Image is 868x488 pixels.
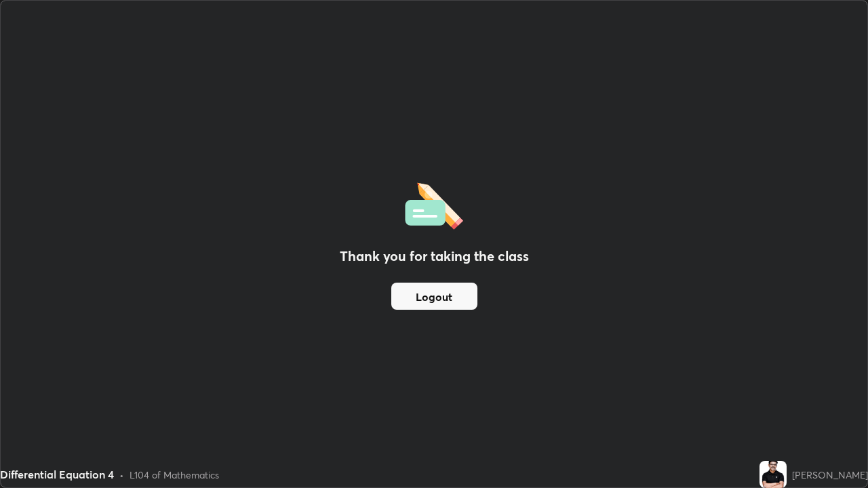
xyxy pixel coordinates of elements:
[130,468,219,482] div: L104 of Mathematics
[340,246,529,266] h2: Thank you for taking the class
[792,468,868,482] div: [PERSON_NAME]
[119,468,124,482] div: •
[405,178,463,230] img: offlineFeedback.1438e8b3.svg
[391,283,477,310] button: Logout
[759,461,787,488] img: 83de30cf319e457290fb9ba58134f690.jpg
